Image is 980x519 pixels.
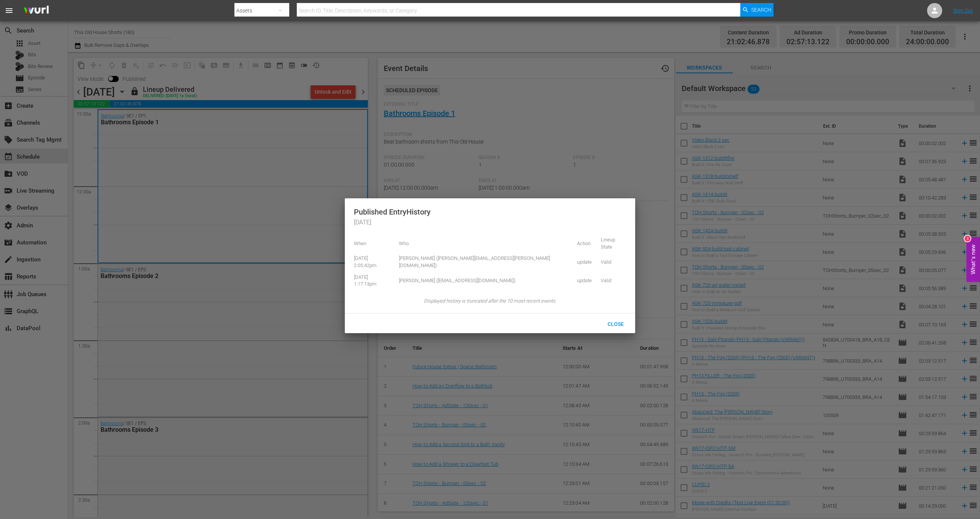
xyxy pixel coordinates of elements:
[18,2,54,20] img: ans4CAIJ8jUAAAAAAAAAAAAAAAAAAAAAAAAgQb4GAAAAAAAAAAAAAAAAAAAAAAAAJMjXAAAAAAAAAAAAAAAAAAAAAAAAgAT5G...
[5,6,14,15] span: menu
[354,234,394,253] td: When
[394,272,573,290] td: [PERSON_NAME] ([EMAIL_ADDRESS][DOMAIN_NAME])
[596,253,626,271] td: Valid
[740,3,774,17] button: Search
[572,234,596,253] td: Action
[394,234,573,253] td: Who
[354,207,626,216] span: Published Entry History
[596,272,626,290] td: Valid
[596,234,626,253] td: Lineup State
[354,253,394,271] td: [DATE] 2:05:42pm
[354,298,626,305] span: Displayed history is truncated after the 10 most-recent events.
[354,272,394,290] td: [DATE] 1:17:13pm
[354,218,626,227] span: [DATE]
[953,8,973,14] a: Sign Out
[599,317,632,330] button: Close
[572,253,596,271] td: update
[964,236,971,242] div: 1
[751,3,771,17] span: Search
[602,321,630,327] span: Close
[966,237,980,282] button: Open Feedback Widget
[394,253,573,271] td: [PERSON_NAME] ([PERSON_NAME][EMAIL_ADDRESS][PERSON_NAME][DOMAIN_NAME])
[572,272,596,290] td: update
